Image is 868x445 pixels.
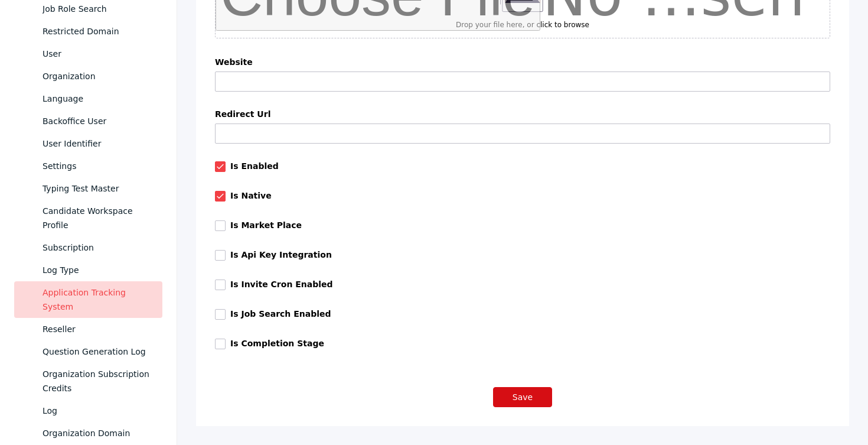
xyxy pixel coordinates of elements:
label: Redirect Url [215,109,830,119]
a: Candidate Workspace Profile [14,200,162,236]
div: Restricted Domain [43,24,153,38]
label: Website [215,57,830,67]
button: Save [493,387,552,407]
a: User [14,43,162,65]
label: Is Api Key Integration [230,250,332,259]
div: Log [43,404,153,418]
a: Organization Domain [14,422,162,444]
a: Question Generation Log [14,340,162,363]
a: Language [14,87,162,110]
label: Is Enabled [230,161,279,171]
div: User Identifier [43,137,153,151]
label: Is Market Place [230,220,302,230]
div: Log Type [43,263,153,277]
div: Application Tracking System [43,285,153,314]
div: Organization Subscription Credits [43,367,153,395]
div: Organization Domain [43,426,153,440]
div: Organization [43,69,153,83]
div: Question Generation Log [43,345,153,359]
a: Organization Subscription Credits [14,363,162,399]
label: Is Native [230,191,272,200]
a: Restricted Domain [14,20,162,43]
a: Reseller [14,318,162,340]
label: Is Completion Stage [230,339,324,348]
a: User Identifier [14,132,162,155]
a: Organization [14,65,162,87]
div: Typing Test Master [43,181,153,196]
div: User [43,47,153,61]
div: Backoffice User [43,114,153,128]
label: Is Job Search Enabled [230,309,331,319]
div: Job Role Search [43,2,153,16]
label: Is Invite Cron Enabled [230,280,333,289]
a: Settings [14,155,162,177]
div: Candidate Workspace Profile [43,204,153,232]
a: Log Type [14,259,162,281]
div: Reseller [43,322,153,336]
div: Settings [43,159,153,173]
a: Log [14,399,162,422]
div: Subscription [43,241,153,255]
a: Subscription [14,236,162,259]
a: Application Tracking System [14,281,162,318]
div: Language [43,92,153,106]
a: Backoffice User [14,110,162,132]
a: Typing Test Master [14,177,162,200]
